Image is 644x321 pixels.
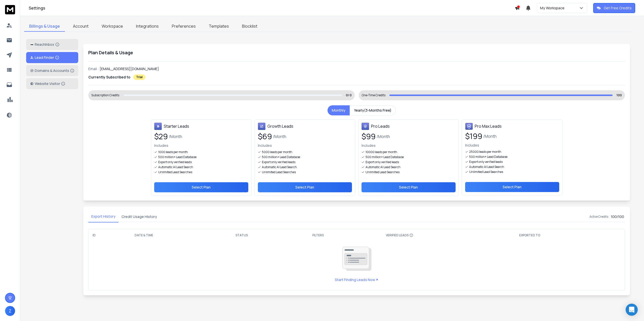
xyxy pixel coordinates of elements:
[366,160,399,164] p: Export only verified leads
[361,132,376,141] span: $ 99
[5,306,15,316] button: Z
[371,123,390,129] h3: Pro Leads
[29,5,515,11] h1: Settings
[88,49,625,56] h1: Plan Details & Usage
[617,93,622,97] p: 100
[258,143,352,148] p: Includes
[465,132,482,141] span: $ 199
[26,78,78,89] button: Website Visitor
[158,165,193,169] p: Automatic AI Lead Search
[97,21,128,32] a: Workspace
[308,229,382,241] th: FILTERS
[377,133,390,140] span: /Month
[593,3,635,13] button: Get Free Credits
[626,304,638,316] div: Open Intercom Messenger
[515,229,625,241] th: EXPORTED TO
[237,21,262,32] a: Blocklist
[465,143,559,148] p: Includes
[331,275,383,285] a: Start Finding Leads Now
[133,74,145,80] div: Trial
[262,165,297,169] p: Automatic AI Lead Search
[26,39,78,50] button: ReachInbox
[366,165,400,169] p: Automatic AI Lead Search
[589,215,609,219] h6: Active Credits:
[118,211,160,222] button: Credit Usage History
[26,65,78,76] button: Domains & Accounts
[88,211,118,222] button: Export History
[469,160,503,164] p: Export only verified leads
[604,6,632,11] p: Get Free Credits
[483,133,497,139] span: /Month
[24,21,65,32] a: Billings & Usage
[346,93,352,97] p: 0/ 0
[231,229,309,241] th: STATUS
[26,52,78,63] button: Lead Finder
[362,93,385,97] div: One-Time Credits
[154,182,248,192] button: Select Plan
[262,150,292,154] p: 5000 leads per month
[469,170,503,174] p: Unlimited Lead Searches
[350,105,396,115] button: Yearly(3-Months Free)
[158,160,192,164] p: Export only verified leads
[131,229,231,241] th: DATE & TIME
[258,182,352,192] button: Select Plan
[204,21,234,32] a: Templates
[273,133,286,140] span: /Month
[154,132,168,141] span: $ 29
[89,229,131,241] th: ID
[540,6,567,11] p: My Workspace
[131,21,164,32] a: Integrations
[258,132,272,141] span: $ 69
[100,66,159,71] p: [EMAIL_ADDRESS][DOMAIN_NAME]
[366,150,397,154] p: 10000 leads per month
[167,21,201,32] a: Preferences
[164,123,189,129] h3: Starter Leads
[158,155,196,159] p: 500 million+ Lead Database
[366,155,404,159] p: 500 million+ Lead Database
[469,150,501,154] p: 25000 leads per month
[386,233,409,237] span: VERIFIED LEADS
[469,165,504,169] p: Automatic AI Lead Search
[262,170,296,174] p: Unlimited Lead Searches
[30,43,34,46] img: logo
[366,170,399,174] p: Unlimited Lead Searches
[475,123,502,129] h3: Pro Max Leads
[469,155,507,159] p: 500 million+ Lead Database
[262,155,300,159] p: 500 million+ Lead Database
[68,21,94,32] a: Account
[91,93,119,97] div: Subscription Credits
[88,75,130,80] p: Currently Subscribed to
[361,143,456,148] p: Includes
[158,170,192,174] p: Unlimited Lead Searches
[611,214,625,219] h3: 100 / 100
[465,182,559,192] button: Select Plan
[88,66,99,71] p: Email :
[169,133,182,140] span: /Month
[328,105,350,115] button: Monthly
[267,123,293,129] h3: Growth Leads
[154,143,248,148] p: Includes
[361,182,456,192] button: Select Plan
[158,150,188,154] p: 1000 leads per month
[262,160,295,164] p: Export only verified leads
